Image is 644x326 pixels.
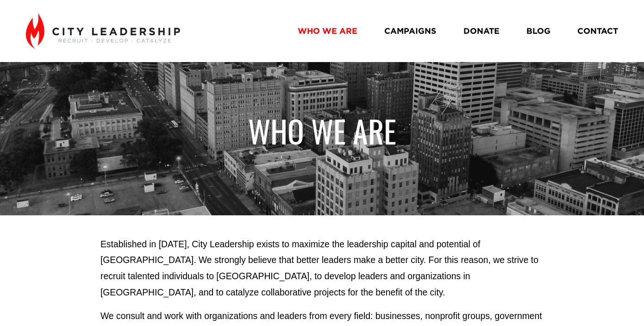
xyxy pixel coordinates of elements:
p: Established in [DATE], City Leadership exists to maximize the leadership capital and potential of... [100,237,544,301]
h1: WHO WE ARE [100,112,544,150]
a: WHO WE ARE [298,23,357,39]
a: BLOG [526,23,550,39]
a: CAMPAIGNS [384,23,436,39]
a: DONATE [463,23,500,39]
img: City Leadership - Recruit. Develop. Catalyze. [26,13,180,49]
a: CONTACT [577,23,618,39]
